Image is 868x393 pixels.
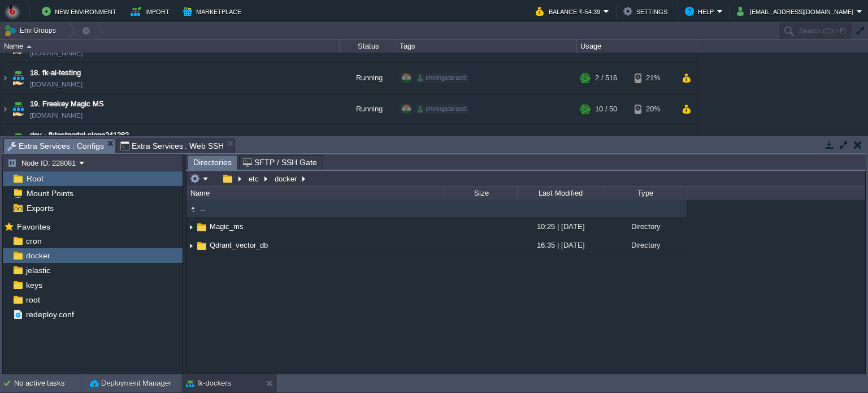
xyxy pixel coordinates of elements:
button: Balance ₹-54.39 [536,5,604,18]
div: 20 / 50 [595,125,617,156]
a: .. [199,204,207,213]
div: 16:35 | [DATE] [517,236,602,254]
img: AMDAwAAAACH5BAEAAAAALAAAAAABAAEAAAICRAEAOw== [196,221,208,234]
div: 2 / 516 [595,63,617,93]
div: Directory [602,218,687,235]
div: Size [445,187,517,200]
div: shiningstaramit [415,104,469,114]
div: Running [340,94,396,124]
img: AMDAwAAAACH5BAEAAAAALAAAAAABAAEAAAICRAEAOw== [1,125,10,156]
a: dev - fktestportal-clone241282 [30,129,129,141]
a: Exports [24,203,55,213]
img: AMDAwAAAACH5BAEAAAAALAAAAAABAAEAAAICRAEAOw== [186,203,199,215]
span: Extra Services : Web SSH [120,139,224,153]
button: New Environment [42,5,120,18]
div: Running [340,63,396,93]
img: AMDAwAAAACH5BAEAAAAALAAAAAABAAEAAAICRAEAOw== [10,94,26,124]
a: root [24,295,42,305]
a: [DOMAIN_NAME] [30,110,83,121]
button: Deployment Manager [90,378,171,389]
div: Tags [397,40,576,53]
button: fk-dockers [186,378,231,389]
a: Root [24,174,45,184]
button: Help [685,5,717,18]
a: Qdrant_vector_db [208,240,270,250]
button: Settings [623,5,671,18]
button: docker [273,174,300,184]
img: AMDAwAAAACH5BAEAAAAALAAAAAABAAEAAAICRAEAOw== [186,218,196,236]
div: Name [188,187,444,200]
img: Bitss Techniques [4,3,21,20]
button: etc [247,174,262,184]
img: AMDAwAAAACH5BAEAAAAALAAAAAABAAEAAAICRAEAOw== [10,125,26,156]
a: redeploy.conf [24,309,76,319]
img: AMDAwAAAACH5BAEAAAAALAAAAAABAAEAAAICRAEAOw== [1,94,10,124]
input: Click to enter the path [186,171,865,187]
a: Mount Points [24,188,75,198]
img: AMDAwAAAACH5BAEAAAAALAAAAAABAAEAAAICRAEAOw== [186,237,196,254]
a: Magic_ms [208,222,245,231]
div: 10% [635,125,671,156]
a: Favorites [15,222,52,231]
img: AMDAwAAAACH5BAEAAAAALAAAAAABAAEAAAICRAEAOw== [196,240,208,252]
button: Env Groups [4,23,60,38]
div: Type [603,187,687,200]
div: 21% [635,63,671,93]
span: Directories [193,156,232,170]
button: [EMAIL_ADDRESS][DOMAIN_NAME] [737,5,857,18]
a: [DOMAIN_NAME] [30,47,83,59]
div: Status [340,40,396,53]
a: jelastic [24,265,52,275]
div: 10:25 | [DATE] [517,218,602,235]
img: AMDAwAAAACH5BAEAAAAALAAAAAABAAEAAAICRAEAOw== [27,45,32,48]
img: AMDAwAAAACH5BAEAAAAALAAAAAABAAEAAAICRAEAOw== [1,63,10,93]
div: No active tasks [14,374,85,392]
button: Node ID: 228081 [7,158,79,168]
div: 10 / 50 [595,94,617,124]
div: shiningstaramit [415,73,469,83]
div: Running [340,125,396,156]
div: Name [1,40,339,53]
div: Last Modified [518,187,602,200]
span: Favorites [15,222,52,232]
a: cron [24,236,44,246]
span: SFTP / SSH Gate [243,156,317,169]
img: AMDAwAAAACH5BAEAAAAALAAAAAABAAEAAAICRAEAOw== [10,63,26,93]
div: Usage [578,40,697,53]
a: docker [24,251,52,261]
div: 20% [635,94,671,124]
span: Extra Services : Configs [7,139,104,153]
button: Import [131,5,173,18]
button: Marketplace [183,5,245,18]
div: Directory [602,236,687,254]
a: [DOMAIN_NAME] [30,79,83,90]
a: 19. Freekey Magic MS [30,98,104,110]
a: keys [24,280,44,290]
a: 18. fk-ai-testing [30,67,81,79]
